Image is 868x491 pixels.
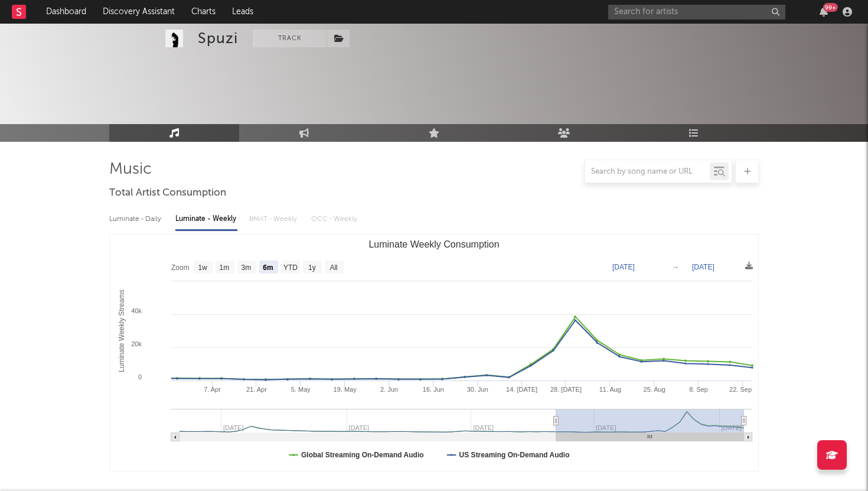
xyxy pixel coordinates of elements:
[689,386,708,393] text: 8. Sep
[109,186,226,200] span: Total Artist Consumption
[380,386,398,393] text: 2. Jun
[246,386,267,393] text: 21. Apr
[608,5,785,19] input: Search for artists
[467,386,488,393] text: 30. Jun
[692,263,714,271] text: [DATE]
[291,386,311,393] text: 5. May
[131,307,142,314] text: 40k
[334,386,357,393] text: 19. May
[253,30,327,47] button: Track
[198,30,238,47] div: Spuzi
[283,264,298,272] text: YTD
[131,340,142,347] text: 20k
[109,209,164,229] div: Luminate - Daily
[242,264,252,272] text: 3m
[138,373,142,381] text: 0
[118,290,126,372] text: Luminate Weekly Streams
[423,386,444,393] text: 16. Jun
[308,264,316,272] text: 1y
[459,451,570,459] text: US Streaming On-Demand Audio
[550,386,582,393] text: 28. [DATE]
[823,3,838,12] div: 99 +
[506,386,537,393] text: 14. [DATE]
[672,263,679,271] text: →
[110,235,758,471] svg: Luminate Weekly Consumption
[368,239,499,249] text: Luminate Weekly Consumption
[220,264,230,272] text: 1m
[599,386,621,393] text: 11. Aug
[171,264,190,272] text: Zoom
[644,386,665,393] text: 25. Aug
[329,264,337,272] text: All
[204,386,221,393] text: 7. Apr
[301,451,424,459] text: Global Streaming On-Demand Audio
[198,264,208,272] text: 1w
[263,264,273,272] text: 6m
[820,7,828,17] button: 99+
[729,386,752,393] text: 22. Sep
[175,209,237,229] div: Luminate - Weekly
[612,263,635,271] text: [DATE]
[585,167,710,177] input: Search by song name or URL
